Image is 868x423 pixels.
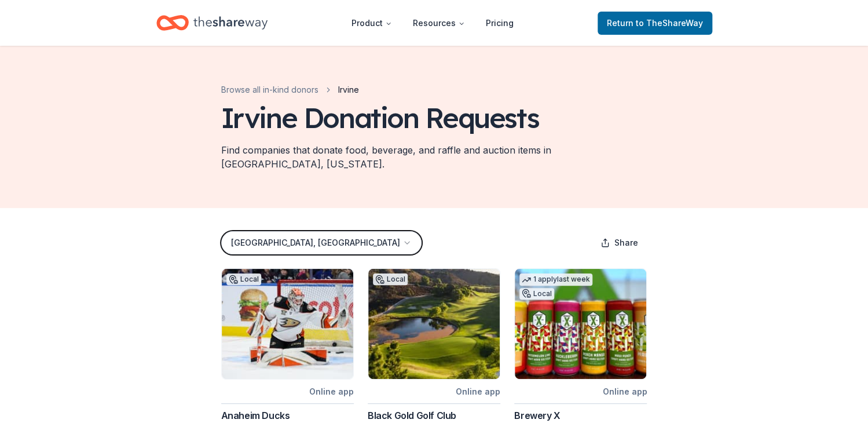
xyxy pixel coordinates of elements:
img: Image for Anaheim Ducks [222,269,353,379]
div: Anaheim Ducks [221,409,290,422]
span: Irvine [338,83,359,97]
span: to TheShareWay [636,18,703,28]
nav: Main [342,9,523,37]
button: Product [342,12,401,35]
span: Return [607,16,703,30]
span: Share [614,236,638,250]
a: Returnto TheShareWay [598,12,712,35]
nav: breadcrumb [221,83,359,97]
div: Online app [602,384,647,399]
button: Resources [404,12,474,35]
div: 1 apply last week [519,274,592,286]
div: Irvine Donation Requests [221,101,539,134]
a: Browse all in-kind donors [221,83,318,97]
div: Online app [456,384,500,399]
button: Share [591,231,647,254]
div: Local [226,274,261,285]
a: Home [156,9,268,37]
img: Image for Black Gold Golf Club [368,269,500,379]
div: Black Gold Golf Club [368,409,456,422]
div: Brewery X [514,409,560,422]
img: Image for Brewery X [515,269,646,379]
a: Pricing [477,12,523,35]
div: Find companies that donate food, beverage, and raffle and auction items in [GEOGRAPHIC_DATA], [US... [221,143,647,171]
div: Local [373,274,408,285]
div: Online app [309,384,354,399]
div: Local [519,288,554,300]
